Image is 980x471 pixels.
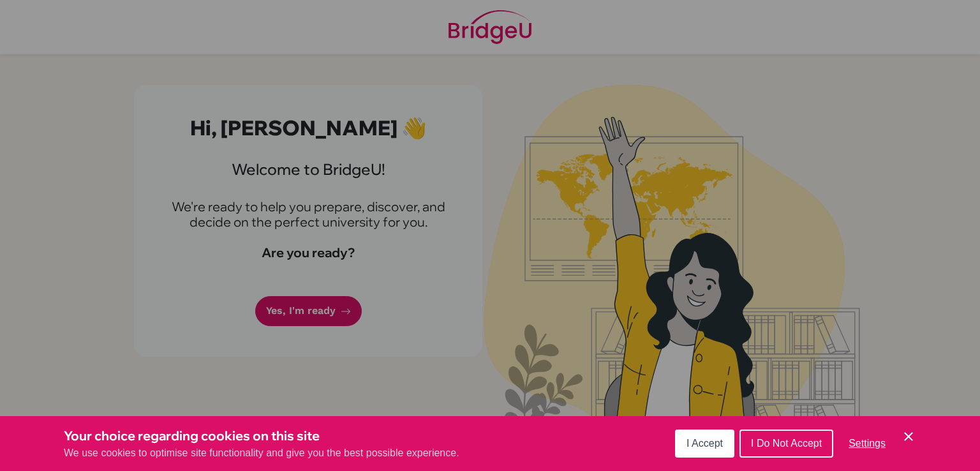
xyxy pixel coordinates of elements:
button: I Accept [675,430,734,458]
button: Save and close [901,429,916,444]
span: I Accept [687,438,723,449]
span: I Do Not Accept [751,438,822,449]
p: We use cookies to optimise site functionality and give you the best possible experience. [64,445,459,461]
button: Settings [838,431,896,456]
span: Settings [849,438,886,449]
h3: Your choice regarding cookies on this site [64,426,459,445]
button: I Do Not Accept [739,430,833,458]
